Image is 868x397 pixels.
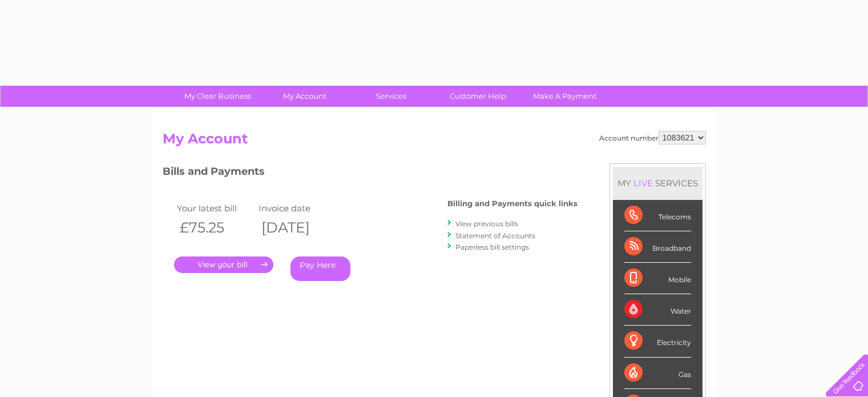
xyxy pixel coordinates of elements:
[631,178,655,189] div: LIVE
[455,231,535,240] a: Statement of Accounts
[613,167,703,199] div: MY SERVICES
[163,131,706,153] h2: My Account
[599,131,706,145] div: Account number
[624,200,691,231] div: Telecoms
[455,219,518,228] a: View previous bills
[290,256,350,281] a: Pay Here
[257,86,352,107] a: My Account
[174,216,256,239] th: £75.25
[344,86,438,107] a: Services
[431,86,525,107] a: Customer Help
[256,216,338,239] th: [DATE]
[455,243,529,251] a: Paperless bill settings
[174,200,256,216] td: Your latest bill
[518,86,612,107] a: Make A Payment
[624,358,691,389] div: Gas
[171,86,265,107] a: My Clear Business
[624,263,691,294] div: Mobile
[174,256,273,273] a: .
[624,326,691,357] div: Electricity
[624,231,691,263] div: Broadband
[163,163,578,183] h3: Bills and Payments
[447,199,578,208] h4: Billing and Payments quick links
[624,294,691,326] div: Water
[256,200,338,216] td: Invoice date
